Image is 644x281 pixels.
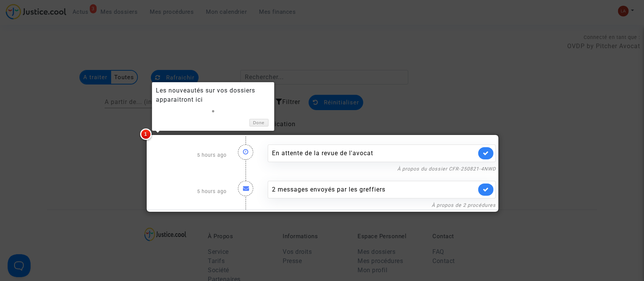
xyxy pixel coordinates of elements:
[249,119,269,127] a: Done
[156,86,270,104] div: Les nouveautés sur vos dossiers apparaitront ici
[272,185,476,194] div: 2 messages envoyés par les greffiers
[142,173,232,210] div: 5 hours ago
[140,128,152,140] span: 1
[432,202,496,208] a: À propos de 2 procédures
[142,137,232,173] div: 5 hours ago
[272,149,476,158] div: En attente de la revue de l'avocat
[397,166,496,172] a: À propos du dossier CFR-250821-4NWD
